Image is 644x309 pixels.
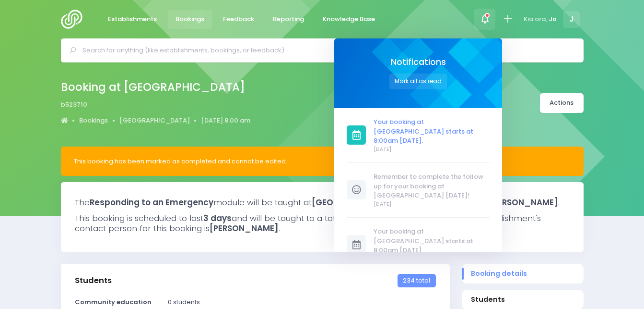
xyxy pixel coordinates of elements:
[390,57,445,67] span: Notifications
[462,264,584,284] a: Booking details
[215,10,262,29] a: Feedback
[374,146,490,153] span: [DATE]
[347,227,490,262] a: Your booking at [GEOGRAPHIC_DATA] starts at 8:00am [DATE].
[374,172,490,200] span: Remember to complete the follow up for your booking at [GEOGRAPHIC_DATA] [DATE]!
[75,276,112,285] h3: Students
[223,14,254,24] span: Feedback
[119,116,190,125] a: [GEOGRAPHIC_DATA]
[489,197,558,208] strong: [PERSON_NAME]
[323,14,375,24] span: Knowledge Base
[563,11,580,28] span: J
[108,14,157,24] span: Establishments
[398,274,435,287] span: 234 total
[61,10,88,29] img: Logo
[210,222,279,234] strong: [PERSON_NAME]
[540,93,584,113] a: Actions
[61,100,87,110] span: b523710
[524,14,547,24] span: Kia ora,
[347,172,490,208] a: Remember to complete the follow up for your booking at [GEOGRAPHIC_DATA] [DATE]! [DATE]
[273,14,304,24] span: Reporting
[374,200,490,208] span: [DATE]
[549,14,557,24] span: Jo
[75,198,570,207] h3: The module will be taught at on by .
[162,297,442,307] div: 0 students
[471,269,574,279] span: Booking details
[203,212,232,224] strong: 3 days
[61,81,245,94] h2: Booking at [GEOGRAPHIC_DATA]
[389,74,447,89] button: Mark all as read
[265,10,312,29] a: Reporting
[315,10,383,29] a: Knowledge Base
[75,213,570,233] h3: This booking is scheduled to last and will be taught to a total of in . The establishment's conta...
[79,116,108,125] a: Bookings
[74,157,571,166] div: This booking has been marked as completed and cannot be edited.
[374,227,490,255] span: Your booking at [GEOGRAPHIC_DATA] starts at 8:00am [DATE].
[90,197,213,208] strong: Responding to an Emergency
[100,10,165,29] a: Establishments
[168,10,212,29] a: Bookings
[471,295,574,305] span: Students
[312,197,403,208] strong: [GEOGRAPHIC_DATA]
[82,43,570,58] input: Search for anything (like establishments, bookings, or feedback)
[201,116,250,125] a: [DATE] 8.00 am
[75,297,152,307] strong: Community education
[374,117,490,146] span: Your booking at [GEOGRAPHIC_DATA] starts at 8:00am [DATE].
[176,14,204,24] span: Bookings
[347,117,490,153] a: Your booking at [GEOGRAPHIC_DATA] starts at 8:00am [DATE]. [DATE]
